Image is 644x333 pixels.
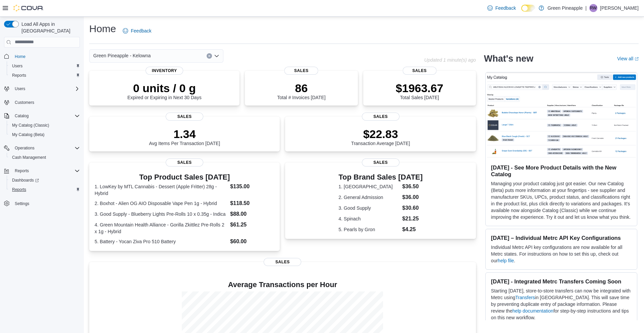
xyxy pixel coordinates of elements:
dt: 1. LowKey by MTL Cannabis - Dessert (Apple Fritter) 28g - Hybrid [95,183,227,197]
span: My Catalog (Classic) [12,123,49,128]
img: Cova [13,5,44,11]
h3: [DATE] - Integrated Metrc Transfers Coming Soon [491,278,632,285]
span: Catalog [12,112,80,120]
span: Sales [284,67,318,75]
a: Dashboards [9,176,42,184]
dt: 1. [GEOGRAPHIC_DATA] [338,183,399,190]
span: Catalog [15,113,29,119]
nav: Complex example [4,49,80,226]
h2: What's new [484,53,533,64]
a: Reports [9,186,29,194]
dd: $61.25 [230,221,274,229]
a: Feedback [120,24,154,38]
dt: 4. Green Mountain Health Alliance - Gorilla Zkittlez Pre-Rolls 2 x 1g - Hybrid [95,221,227,235]
span: Inventory [146,67,183,75]
h3: Top Product Sales [DATE] [95,173,274,181]
a: Customers [12,98,37,107]
h3: [DATE] – Individual Metrc API Key Configurations [491,235,632,241]
span: Dashboards [12,178,39,183]
button: Open list of options [214,53,219,59]
span: My Catalog (Beta) [12,132,45,137]
button: Users [1,84,83,93]
div: Expired or Expiring in Next 30 Days [127,81,202,100]
p: $22.83 [351,127,410,141]
p: $1963.67 [396,81,443,95]
span: My Catalog (Classic) [9,121,80,129]
a: View allExternal link [617,56,639,61]
dd: $30.60 [402,204,423,212]
span: Sales [166,113,203,121]
dd: $118.50 [230,199,274,207]
span: My Catalog (Beta) [9,131,80,139]
a: Feedback [485,1,519,15]
dd: $4.25 [402,225,423,234]
span: Dashboards [9,176,80,184]
p: 0 units / 0 g [127,81,202,95]
p: [PERSON_NAME] [600,4,639,12]
span: Customers [12,98,80,107]
span: Users [12,63,22,69]
input: Dark Mode [521,5,535,12]
span: Users [15,86,25,91]
button: Operations [12,144,37,152]
span: Reports [12,73,26,78]
dt: 5. Battery - Yocan Ziva Pro 510 Battery [95,238,227,245]
span: Cash Management [9,153,80,161]
span: Feedback [495,5,516,11]
button: Settings [1,198,83,208]
button: Home [1,52,83,61]
button: Operations [1,143,83,153]
span: Sales [402,67,436,75]
p: Green Pineapple [547,4,583,12]
p: 1.34 [149,127,220,141]
button: Clear input [207,53,212,59]
a: Transfers [515,295,535,300]
span: Customers [15,100,34,105]
div: Transaction Average [DATE] [351,127,410,146]
span: Cash Management [12,155,46,160]
svg: External link [635,57,639,61]
dd: $36.50 [402,183,423,191]
p: 86 [277,81,325,95]
span: Sales [166,158,203,166]
div: Total Sales [DATE] [396,81,443,100]
span: Sales [362,113,399,121]
button: My Catalog (Classic) [7,121,83,130]
span: Sales [362,158,399,166]
a: Reports [9,71,29,79]
dd: $88.00 [230,210,274,218]
a: Settings [12,200,32,208]
a: help file [498,258,514,263]
p: Starting [DATE], store-to-store transfers can now be integrated with Metrc using in [GEOGRAPHIC_D... [491,287,632,321]
h3: [DATE] - See More Product Details with the New Catalog [491,164,632,178]
a: Users [9,62,25,70]
span: Sales [264,258,301,266]
span: Operations [12,144,80,152]
p: | [585,4,587,12]
span: RW [590,4,597,12]
p: Individual Metrc API key configurations are now available for all Metrc states. For instructions ... [491,244,632,264]
span: Settings [12,199,80,207]
span: Home [15,54,25,59]
h3: Top Brand Sales [DATE] [338,173,423,181]
button: Reports [12,167,32,175]
span: Reports [12,187,26,192]
button: My Catalog (Beta) [7,130,83,139]
p: Updated 1 minute(s) ago [424,57,476,63]
dt: 3. Good Supply - Blueberry Lights Pre-Rolls 10 x 0.35g - Indica [95,211,227,217]
button: Customers [1,97,83,107]
dt: 3. Good Supply [338,205,399,211]
dd: $36.00 [402,193,423,201]
button: Users [7,61,83,71]
button: Reports [1,166,83,176]
button: Reports [7,71,83,80]
button: Catalog [12,112,31,120]
a: Dashboards [7,176,83,185]
a: Cash Management [9,153,49,161]
span: Green Pineapple - Kelowna [93,52,151,60]
h1: Home [89,22,116,36]
span: Operations [15,145,35,151]
dd: $21.25 [402,215,423,223]
span: Reports [9,71,80,79]
span: Users [12,85,80,93]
